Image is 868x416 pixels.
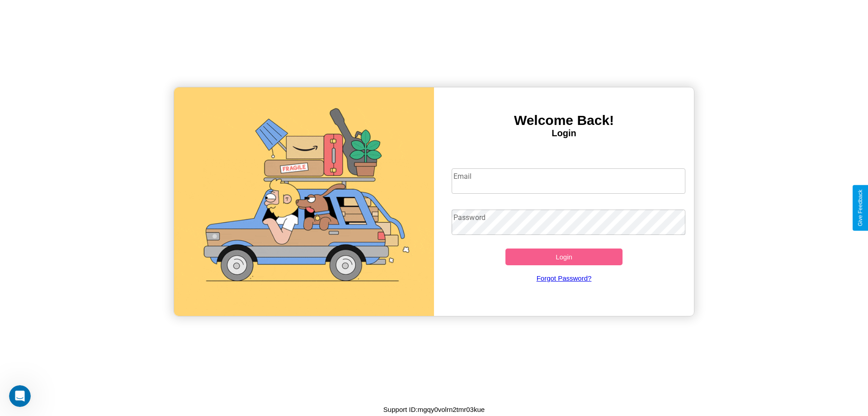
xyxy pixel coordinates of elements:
p: Support ID: mgqy0volrn2tmr03kue [383,403,485,416]
img: gif [174,87,434,316]
a: Forgot Password? [447,265,681,291]
div: Give Feedback [857,190,863,226]
h3: Welcome Back! [434,113,694,128]
h4: Login [434,128,694,139]
button: Login [505,249,623,265]
iframe: Intercom live chat [9,385,31,407]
